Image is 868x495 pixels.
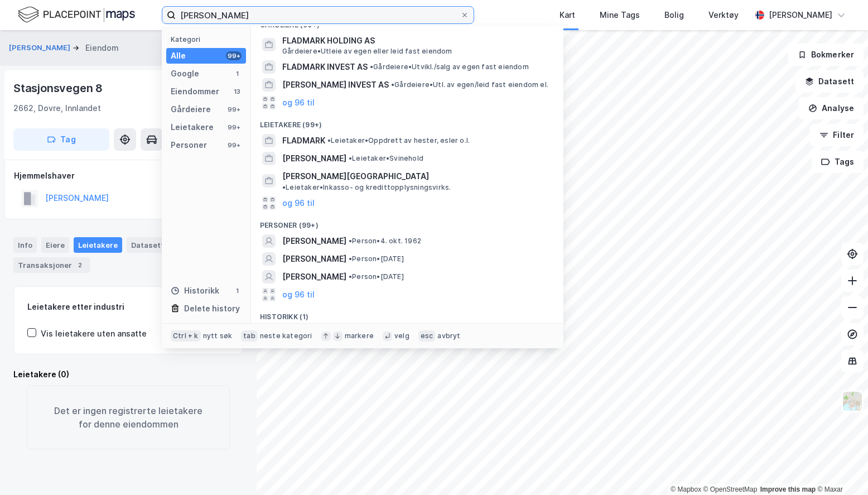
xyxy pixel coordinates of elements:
[345,331,374,340] div: markere
[282,270,346,283] span: [PERSON_NAME]
[282,134,325,147] span: FLADMARK
[13,257,90,273] div: Transaksjoner
[251,212,563,232] div: Personer (99+)
[812,441,868,495] iframe: Chat Widget
[842,391,863,412] img: Z
[241,330,258,342] div: tab
[13,128,109,151] button: Tag
[171,35,246,44] div: Kategori
[13,102,101,115] div: 2662, Dovre, Innlandet
[282,234,346,248] span: [PERSON_NAME]
[788,44,864,66] button: Bokmerker
[349,272,404,281] span: Person • [DATE]
[282,183,451,192] span: Leietaker • Inkasso- og kredittopplysningsvirks.
[391,80,548,89] span: Gårdeiere • Utl. av egen/leid fast eiendom el.
[349,154,352,162] span: •
[282,34,550,47] span: FLADMARK HOLDING AS
[27,386,230,449] div: Det er ingen registrerte leietakere for denne eiendommen
[418,330,436,342] div: esc
[600,8,640,22] div: Mine Tags
[85,41,119,55] div: Eiendom
[41,237,69,253] div: Eiere
[226,141,242,150] div: 99+
[282,252,346,266] span: [PERSON_NAME]
[760,486,816,493] a: Improve this map
[437,331,460,340] div: avbryt
[391,80,394,89] span: •
[370,63,373,71] span: •
[810,124,864,146] button: Filter
[394,331,409,340] div: velg
[251,304,563,324] div: Historikk (1)
[171,138,207,152] div: Personer
[769,8,832,22] div: [PERSON_NAME]
[282,96,315,109] button: og 96 til
[671,486,701,493] a: Mapbox
[795,70,864,93] button: Datasett
[171,67,199,80] div: Google
[18,5,135,25] img: logo.f888ab2527a4732fd821a326f86c7f29.svg
[203,331,233,340] div: nytt søk
[282,152,346,165] span: [PERSON_NAME]
[14,169,243,182] div: Hjemmelshaver
[370,63,529,71] span: Gårdeiere • Utvikl./salg av egen fast eiendom
[233,87,242,96] div: 13
[260,331,312,340] div: neste kategori
[812,151,864,173] button: Tags
[327,136,470,145] span: Leietaker • Oppdrett av hester, esler o.l.
[708,8,739,22] div: Verktøy
[282,78,389,92] span: [PERSON_NAME] INVEST AS
[184,302,240,315] div: Delete history
[226,123,242,132] div: 99+
[349,254,352,263] span: •
[664,8,684,22] div: Bolig
[799,97,864,119] button: Analyse
[349,154,423,163] span: Leietaker • Svinehold
[282,196,315,210] button: og 96 til
[282,47,452,56] span: Gårdeiere • Utleie av egen eller leid fast eiendom
[349,254,404,263] span: Person • [DATE]
[13,368,243,381] div: Leietakere (0)
[9,42,73,54] button: [PERSON_NAME]
[74,237,122,253] div: Leietakere
[233,286,242,295] div: 1
[74,259,85,271] div: 2
[13,79,105,97] div: Stasjonsvegen 8
[282,170,429,183] span: [PERSON_NAME][GEOGRAPHIC_DATA]
[171,284,219,297] div: Historikk
[282,288,315,301] button: og 96 til
[226,51,242,60] div: 99+
[349,237,352,245] span: •
[27,300,229,314] div: Leietakere etter industri
[171,85,219,98] div: Eiendommer
[703,486,758,493] a: OpenStreetMap
[171,330,201,342] div: Ctrl + k
[176,7,460,23] input: Søk på adresse, matrikkel, gårdeiere, leietakere eller personer
[41,327,147,340] div: Vis leietakere uten ansatte
[233,69,242,78] div: 1
[226,105,242,114] div: 99+
[560,8,575,22] div: Kart
[171,49,186,63] div: Alle
[349,272,352,281] span: •
[282,60,368,74] span: FLADMARK INVEST AS
[13,237,37,253] div: Info
[282,183,286,191] span: •
[327,136,331,145] span: •
[251,112,563,132] div: Leietakere (99+)
[171,121,214,134] div: Leietakere
[171,103,211,116] div: Gårdeiere
[127,237,168,253] div: Datasett
[349,237,421,246] span: Person • 4. okt. 1962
